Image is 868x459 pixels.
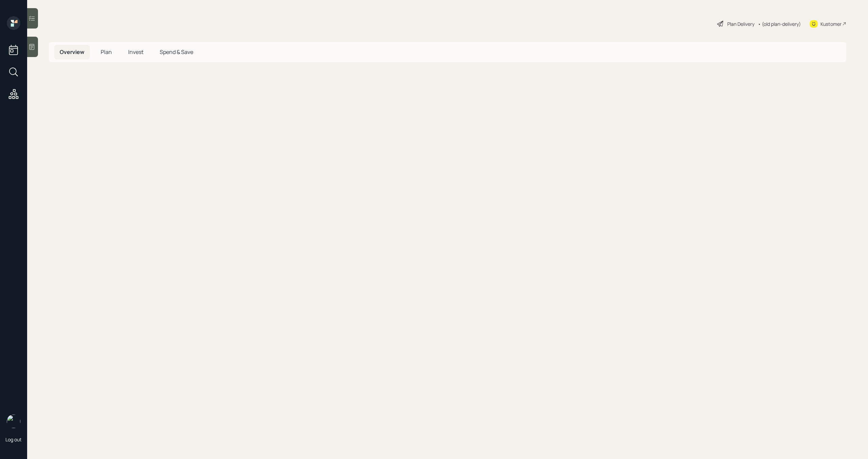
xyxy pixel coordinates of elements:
div: Log out [5,436,22,443]
img: michael-russo-headshot.png [7,415,20,428]
span: Overview [60,48,84,56]
span: Spend & Save [160,48,193,56]
span: Invest [128,48,143,56]
span: Plan [101,48,112,56]
div: Plan Delivery [727,20,754,27]
div: • (old plan-delivery) [758,20,801,27]
div: Kustomer [821,20,842,27]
